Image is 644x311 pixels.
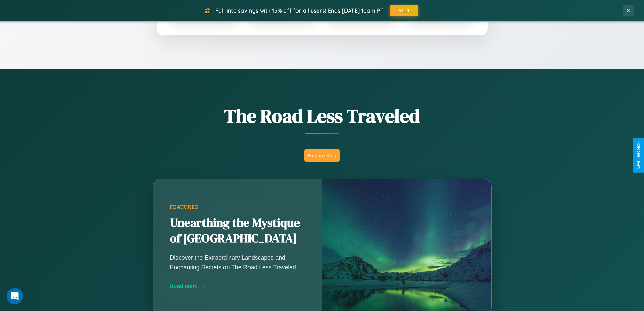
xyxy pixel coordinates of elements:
h1: The Road Less Traveled [119,103,525,129]
div: Give Feedback [636,142,641,169]
div: Featured [170,204,305,210]
span: Fall into savings with 15% off for all users! Ends [DATE] 10am PT. [215,7,385,14]
iframe: Intercom live chat [7,288,23,304]
div: Read more → [170,282,305,289]
button: Explore Blog [304,149,340,162]
button: FALL15 [390,5,418,16]
p: Discover the Extraordinary Landscapes and Enchanting Secrets on The Road Less Traveled. [170,253,305,272]
h2: Unearthing the Mystique of [GEOGRAPHIC_DATA] [170,215,305,246]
